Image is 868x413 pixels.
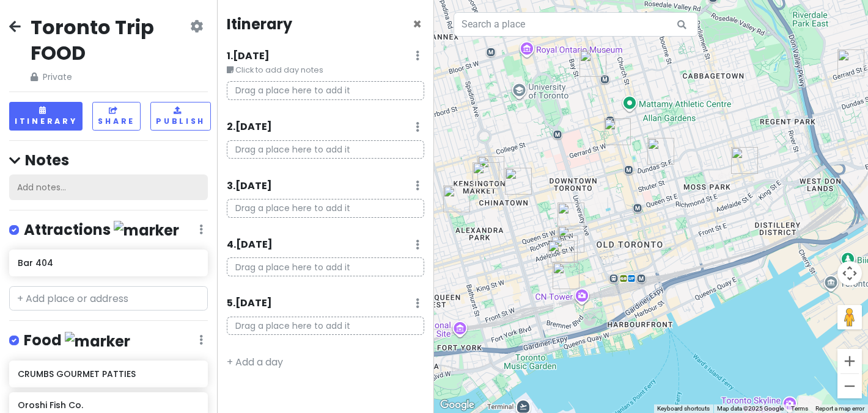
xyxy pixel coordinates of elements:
div: Shelby's Legendary Shawarma - King & John [548,240,575,267]
small: Click to add day notes [227,64,424,76]
h6: 4 . [DATE] [227,239,273,251]
div: Yummy Yummy Dumplings [505,168,532,195]
button: Zoom out [837,374,862,398]
button: Publish [150,102,211,131]
div: Poutine Hub [731,147,758,174]
h6: 2 . [DATE] [227,121,272,134]
span: Private [31,70,188,84]
p: Drag a place here to add it [227,199,424,218]
div: Sunnys Chinese [473,162,499,189]
h4: Food [24,331,130,351]
button: Close [413,17,422,32]
img: marker [65,332,130,351]
p: Drag a place here to add it [227,317,424,336]
h4: Attractions [24,220,179,240]
div: NomNomNom Poutine [443,185,470,212]
p: Drag a place here to add it [227,140,424,159]
a: + Add a day [227,355,283,369]
a: Report a map error [815,405,864,412]
button: Map camera controls [837,261,862,286]
h6: 3 . [DATE] [227,180,272,193]
p: Drag a place here to add it [227,257,424,276]
span: Map data ©2025 Google [717,405,784,412]
a: Terms (opens in new tab) [791,405,808,412]
input: Search a place [454,12,698,37]
img: marker [114,221,179,240]
div: Lao Lao Bar [579,50,606,77]
div: Ikkousha Ramen Yonge-Dundas [604,118,631,145]
div: 300 Front St W [553,262,579,289]
h4: Notes [9,151,208,170]
button: Zoom in [837,349,862,373]
div: CRUMBS GOURMET PATTIES [477,156,504,183]
h2: Toronto Trip FOOD [31,15,188,65]
button: Share [92,102,141,131]
div: Ikkousha Ramen Toronto [557,203,584,229]
div: Add notes... [9,174,208,200]
span: Close itinerary [413,14,422,34]
a: Open this area in Google Maps (opens a new window) [437,397,477,413]
p: Drag a place here to add it [227,81,424,100]
button: Drag Pegman onto the map to open Street View [837,305,862,329]
h6: 1 . [DATE] [227,50,270,63]
h6: CRUMBS GOURMET PATTIES [18,368,199,379]
div: PAI [557,226,584,253]
div: Bar 404 [551,235,578,262]
h6: 5 . [DATE] [227,297,272,310]
button: Itinerary [9,102,83,131]
button: Keyboard shortcuts [657,404,710,413]
h6: Oroshi Fish Co. [18,400,199,411]
h4: Itinerary [227,15,292,34]
input: + Add place or address [9,286,208,311]
div: Que Ling Vietnamese Cuisine [837,49,864,76]
div: Gyukatsu Kyoto Katsugyu [647,138,674,165]
h6: Bar 404 [18,257,199,268]
img: Google [437,397,477,413]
